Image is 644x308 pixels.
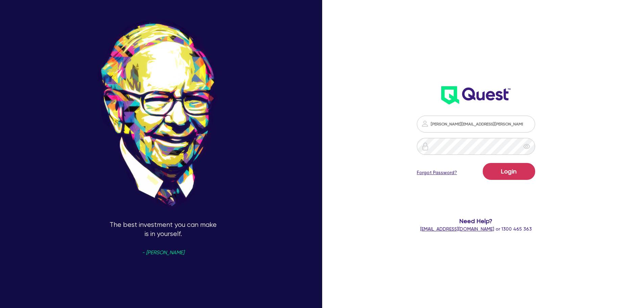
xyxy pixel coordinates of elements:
input: Email address [417,116,535,133]
img: icon-password [421,120,429,128]
img: icon-password [421,142,429,150]
a: Forgot Password? [417,169,457,176]
span: Need Help? [390,216,563,226]
span: eye [523,143,530,150]
span: - [PERSON_NAME] [142,250,184,255]
span: or 1300 465 363 [420,226,532,232]
a: [EMAIL_ADDRESS][DOMAIN_NAME] [420,226,494,232]
button: Login [483,163,535,180]
img: wH2k97JdezQIQAAAABJRU5ErkJggg== [441,86,510,104]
